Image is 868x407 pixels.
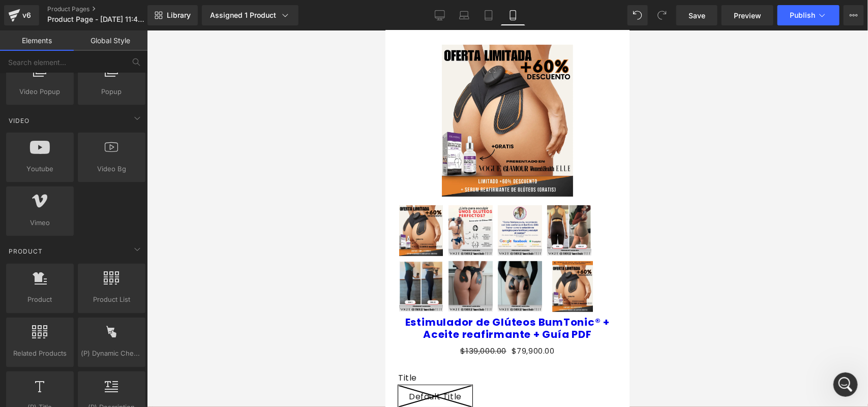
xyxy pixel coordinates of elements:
[14,175,57,226] img: Estimulador de Glúteos BumTonic® + Aceite reafirmante + Guía PDF
[147,5,198,25] a: New Library
[81,295,142,305] span: Product List
[112,231,159,285] a: Estimulador de Glúteos BumTonic® + Aceite reafirmante + Guía PDF
[734,10,761,21] span: Preview
[627,5,648,25] button: Undo
[14,231,61,285] a: Estimulador de Glúteos BumTonic® + Aceite reafirmante + Guía PDF
[13,286,231,310] a: Estimulador de Glúteos BumTonic® + Aceite reafirmante + Guía PDF
[476,5,501,25] a: Tablet
[81,349,142,359] span: (P) Dynamic Checkout Button
[112,175,156,226] img: Estimulador de Glúteos BumTonic® + Aceite reafirmante + Guía PDF
[63,231,110,285] a: Estimulador de Glúteos BumTonic® + Aceite reafirmante + Guía PDF
[112,175,159,229] a: Estimulador de Glúteos BumTonic® + Aceite reafirmante + Guía PDF
[501,5,525,25] a: Mobile
[162,175,208,229] a: Estimulador de Glúteos BumTonic® + Aceite reafirmante + Guía PDF
[9,217,71,228] span: Vimeo
[75,315,121,326] span: $139,000.00
[81,164,142,174] span: Video Bg
[722,5,773,25] a: Preview
[4,5,39,25] a: v6
[112,231,156,281] img: Estimulador de Glúteos BumTonic® + Aceite reafirmante + Guía PDF
[9,295,71,305] span: Product
[428,5,452,25] a: Desktop
[9,349,71,359] span: Related Products
[47,15,145,23] span: Product Page - [DATE] 11:45:16
[8,116,31,126] span: Video
[14,231,57,281] img: Estimulador de Glúteos BumTonic® + Aceite reafirmante + Guía PDF
[777,5,840,25] button: Publish
[689,10,705,21] span: Save
[63,231,107,281] img: Estimulador de Glúteos BumTonic® + Aceite reafirmante + Guía PDF
[452,5,476,25] a: Laptop
[162,231,213,281] img: Estimulador de Glúteos BumTonic® + Aceite reafirmante + Guía PDF
[20,9,33,22] div: v6
[63,175,107,226] img: Estimulador de Glúteos BumTonic® + Aceite reafirmante + Guía PDF
[790,11,815,19] span: Publish
[81,86,142,97] span: Popup
[9,164,71,174] span: Youtube
[14,175,61,229] a: Estimulador de Glúteos BumTonic® + Aceite reafirmante + Guía PDF
[833,372,858,397] iframe: Intercom live chat
[56,14,188,166] img: Estimulador de Glúteos BumTonic® + Aceite reafirmante + Guía PDF
[13,342,231,355] label: Title
[652,5,672,25] button: Redo
[162,175,205,226] img: Estimulador de Glúteos BumTonic® + Aceite reafirmante + Guía PDF
[47,5,164,13] a: Product Pages
[8,247,44,257] span: Product
[126,314,169,327] span: $79,900.00
[844,5,864,25] button: More
[162,231,216,285] a: Estimulador de Glúteos BumTonic® + Aceite reafirmante + Guía PDF
[74,30,147,51] a: Global Style
[167,11,191,20] span: Library
[63,175,110,229] a: Estimulador de Glúteos BumTonic® + Aceite reafirmante + Guía PDF
[9,86,71,97] span: Video Popup
[210,10,290,20] div: Assigned 1 Product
